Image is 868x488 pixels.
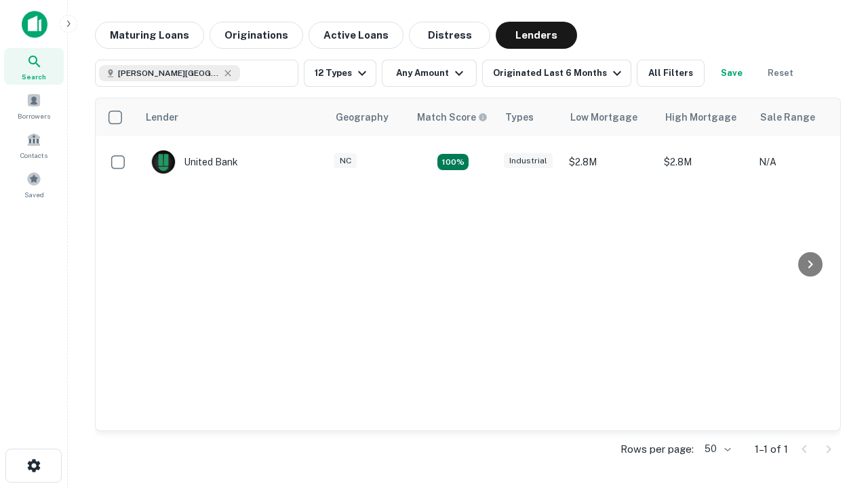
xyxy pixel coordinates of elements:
img: capitalize-icon.png [22,11,47,38]
span: Borrowers [18,110,50,121]
span: Saved [24,189,44,200]
div: Capitalize uses an advanced AI algorithm to match your search with the best lender. The match sco... [417,110,488,125]
th: Lender [138,98,328,136]
p: Rows per page: [620,441,694,457]
div: Geography [336,109,389,125]
th: Low Mortgage [562,98,657,136]
button: All Filters [637,60,705,87]
div: Lender [146,109,178,125]
h6: Match Score [417,110,485,125]
span: Search [22,71,46,82]
td: $2.8M [562,136,657,188]
button: Distress [409,22,490,49]
a: Search [4,48,64,85]
button: Any Amount [382,60,477,87]
button: Active Loans [309,22,403,49]
div: 50 [699,439,733,459]
div: Industrial [504,153,553,169]
button: Originations [210,22,303,49]
button: Save your search to get updates of matches that match your search criteria. [710,60,753,87]
div: NC [334,153,357,169]
div: United Bank [151,150,238,174]
p: 1–1 of 1 [755,441,788,457]
th: Geography [328,98,409,136]
img: picture [152,150,175,174]
div: Low Mortgage [570,109,637,125]
button: Reset [759,60,802,87]
div: Matching Properties: 1, hasApolloMatch: undefined [437,154,469,170]
iframe: Chat Widget [800,336,868,401]
a: Contacts [4,127,64,163]
button: Originated Last 6 Months [482,60,631,87]
span: [PERSON_NAME][GEOGRAPHIC_DATA], [GEOGRAPHIC_DATA] [118,67,220,79]
span: Contacts [20,150,47,161]
button: 12 Types [304,60,376,87]
a: Borrowers [4,87,64,124]
th: Types [497,98,562,136]
a: Saved [4,166,64,203]
div: Sale Range [760,109,815,125]
th: High Mortgage [657,98,752,136]
div: Types [505,109,534,125]
button: Lenders [496,22,577,49]
div: High Mortgage [665,109,736,125]
th: Capitalize uses an advanced AI algorithm to match your search with the best lender. The match sco... [409,98,497,136]
td: $2.8M [657,136,752,188]
button: Maturing Loans [95,22,204,49]
div: Originated Last 6 Months [493,65,625,81]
